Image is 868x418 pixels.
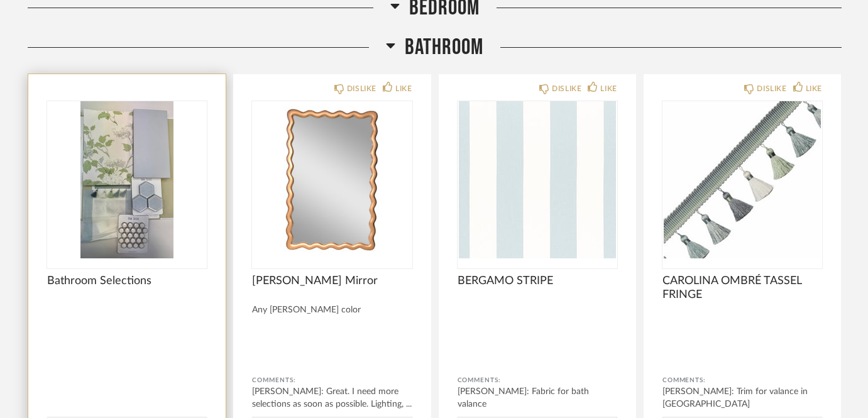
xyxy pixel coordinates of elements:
div: LIKE [806,82,822,95]
img: undefined [252,101,412,258]
div: 0 [458,101,617,258]
div: 0 [662,101,822,258]
span: CAROLINA OMBRÉ TASSEL FRINGE [662,274,822,302]
div: [PERSON_NAME]: Trim for valance in [GEOGRAPHIC_DATA] [662,385,822,410]
div: Any [PERSON_NAME] color [252,305,412,316]
div: Comments: [662,374,822,387]
span: Bathroom [405,34,483,61]
div: Comments: [458,374,617,387]
div: [PERSON_NAME]: Fabric for bath valance [458,385,617,410]
div: DISLIKE [757,82,786,95]
div: Comments: [252,374,412,387]
span: BERGAMO STRIPE [458,274,617,288]
div: LIKE [395,82,412,95]
img: undefined [47,101,207,258]
div: DISLIKE [552,82,581,95]
img: undefined [458,101,617,258]
div: DISLIKE [347,82,376,95]
div: [PERSON_NAME]: Great. I need more selections as soon as possible. Lighting, ... [252,385,412,410]
div: 0 [252,101,412,258]
div: LIKE [600,82,617,95]
div: 0 [47,101,207,258]
span: [PERSON_NAME] Mirror [252,274,412,288]
span: Bathroom Selections [47,274,207,288]
img: undefined [662,101,822,258]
